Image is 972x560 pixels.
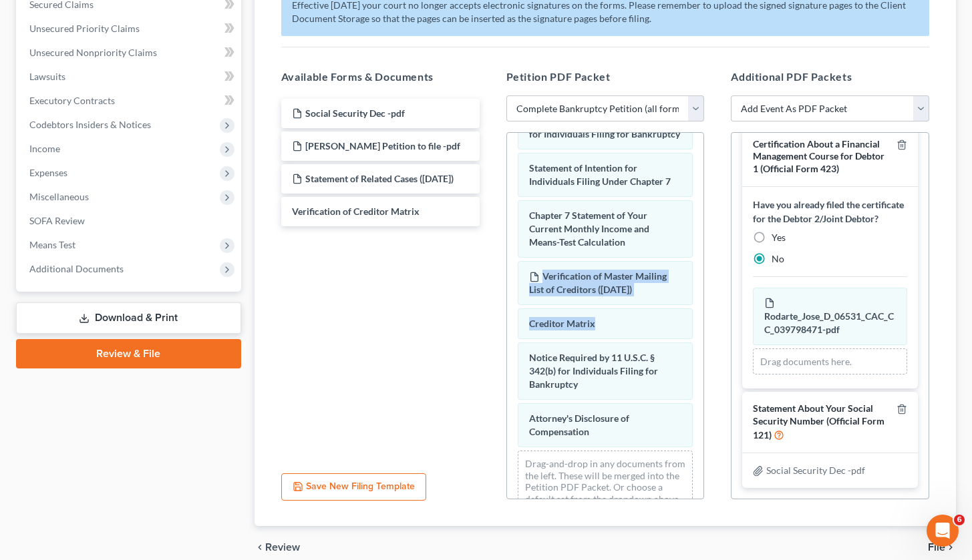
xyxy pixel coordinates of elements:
[29,119,151,130] span: Codebtors Insiders & Notices
[772,253,784,264] span: No
[305,173,454,184] span: Statement of Related Cases ([DATE])
[529,412,629,437] span: Attorney's Disclosure of Compensation
[29,71,65,82] span: Lawsuits
[29,215,85,226] span: SOFA Review
[529,270,667,295] span: Verification of Master Mailing List of Creditors ([DATE])
[772,232,786,243] span: Yes
[529,210,649,248] span: Chapter 7 Statement of Your Current Monthly Income and Means-Test Calculation
[29,239,75,250] span: Means Test
[731,69,929,85] h5: Additional PDF Packets
[255,542,265,553] i: chevron_left
[518,451,693,512] div: Drag-and-drop in any documents from the left. These will be merged into the Petition PDF Packet. ...
[927,515,959,547] iframe: Intercom live chat
[29,95,115,106] span: Executory Contracts
[529,352,658,390] span: Notice Required by 11 U.S.C. § 342(b) for Individuals Filing for Bankruptcy
[764,310,894,335] span: Rodarte_Jose_D_06531_CAC_CC_039798471-pdf
[281,473,426,501] button: Save New Filing Template
[19,89,241,113] a: Executory Contracts
[19,17,241,41] a: Unsecured Priority Claims
[19,209,241,233] a: SOFA Review
[305,140,460,152] span: [PERSON_NAME] Petition to file -pdf
[29,143,60,154] span: Income
[29,47,157,58] span: Unsecured Nonpriority Claims
[16,339,241,368] a: Review & File
[19,65,241,89] a: Lawsuits
[265,542,300,553] span: Review
[529,162,671,187] span: Statement of Intention for Individuals Filing Under Chapter 7
[29,191,89,202] span: Miscellaneous
[16,302,241,334] a: Download & Print
[281,69,480,85] h5: Available Forms & Documents
[753,138,884,174] span: Certification About a Financial Management Course for Debtor 1 (Official Form 423)
[753,402,884,441] span: Statement About Your Social Security Number (Official Form 121)
[506,70,611,83] span: Petition PDF Packet
[19,41,241,65] a: Unsecured Nonpriority Claims
[766,465,865,476] span: Social Security Dec -pdf
[928,542,945,553] span: File
[29,263,124,274] span: Additional Documents
[292,206,420,217] span: Verification of Creditor Matrix
[945,542,956,553] i: chevron_right
[753,348,907,375] div: Drag documents here.
[529,318,595,329] span: Creditor Matrix
[29,23,140,34] span: Unsecured Priority Claims
[29,167,67,178] span: Expenses
[305,107,405,119] span: Social Security Dec -pdf
[255,542,313,553] button: chevron_left Review
[753,198,907,226] label: Have you already filed the certificate for the Debtor 2/Joint Debtor?
[954,515,965,525] span: 6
